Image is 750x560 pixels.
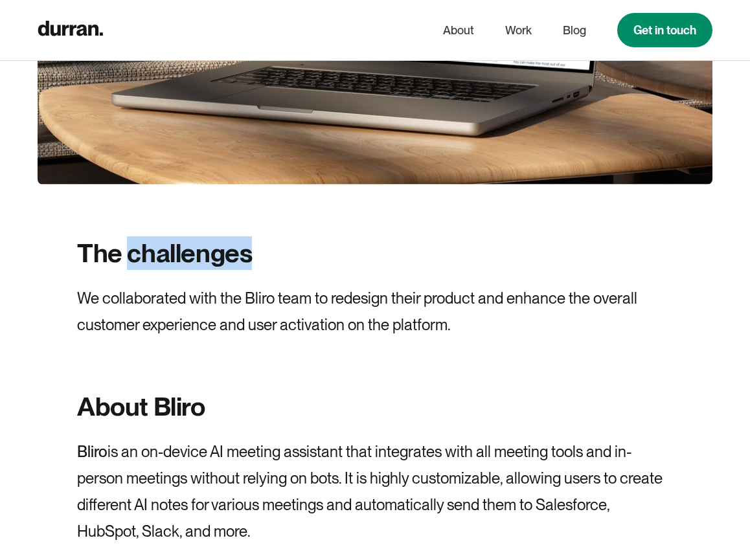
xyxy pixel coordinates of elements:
a: Work [505,18,532,43]
a: Bliro [77,442,108,461]
a: home [38,17,103,43]
p: We collaborated with the Bliro team to redesign their product and enhance the overall customer ex... [77,286,673,339]
p: is an on-device AI meeting assistant that integrates with all meeting tools and in-person meeting... [77,439,673,544]
a: Get in touch [617,13,712,47]
h2: About Bliro [77,390,205,423]
h2: The challenges [77,236,252,270]
a: Blog [563,18,586,43]
a: About [443,18,474,43]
